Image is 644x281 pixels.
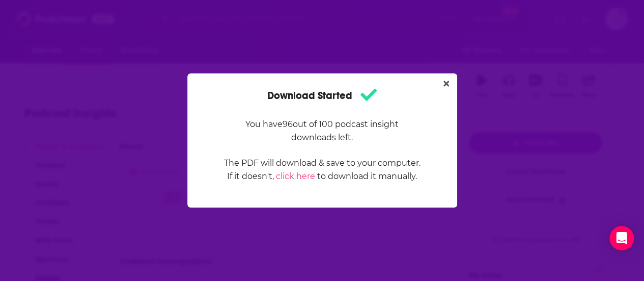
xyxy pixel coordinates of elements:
[276,171,315,181] a: click here
[609,226,634,250] div: Open Intercom Messenger
[267,86,377,106] h1: Download Started
[223,118,421,144] p: You have 96 out of 100 podcast insight downloads left.
[439,78,453,90] button: Close
[223,157,421,183] p: The PDF will download & save to your computer. If it doesn't, to download it manually.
